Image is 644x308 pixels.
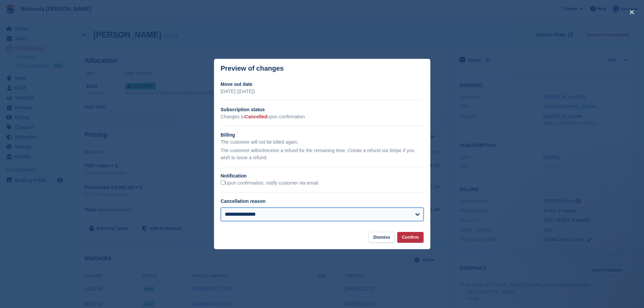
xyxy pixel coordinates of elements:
button: close [626,7,637,18]
em: not [257,148,264,153]
p: Changes to upon confirmation. [221,113,424,120]
h2: Move out date [221,81,424,88]
span: Cancelled [245,114,267,119]
p: [DATE] ([DATE]) [221,88,424,95]
p: The customer will not be billed again. [221,139,424,146]
h2: Billing [221,132,424,139]
h2: Subscription status [221,106,424,113]
h2: Notification [221,172,424,180]
button: Confirm [397,232,424,243]
input: Upon confirmation, notify customer via email. [221,180,225,185]
p: The customer will receive a refund for the remaining time. Create a refund via Stripe if you wish... [221,147,424,161]
p: Preview of changes [221,65,284,72]
label: Upon confirmation, notify customer via email. [221,180,319,186]
button: Dismiss [368,232,395,243]
label: Cancellation reason [221,198,266,204]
